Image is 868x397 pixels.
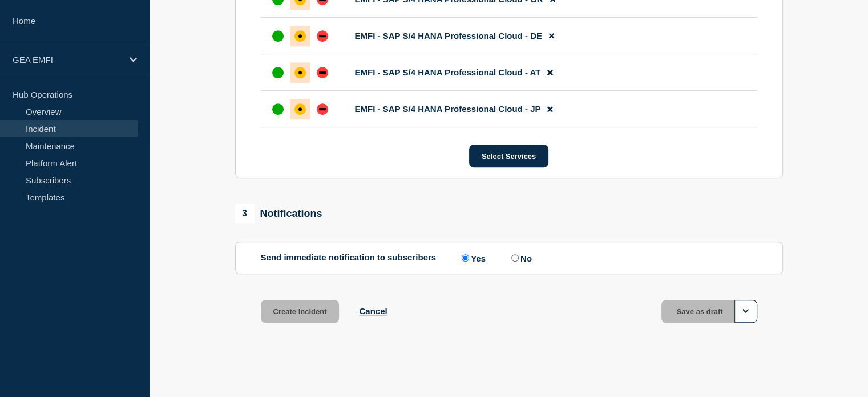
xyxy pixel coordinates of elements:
[661,300,757,323] button: Save as draft
[272,103,284,115] div: up
[355,104,541,114] span: EMFI - SAP S/4 HANA Professional Cloud - JP
[508,252,532,263] label: No
[317,103,328,115] div: down
[272,67,284,78] div: up
[317,30,328,42] div: down
[294,67,306,78] div: affected
[261,252,437,263] p: Send immediate notification to subscribers
[235,204,322,223] div: Notifications
[355,31,542,41] span: EMFI - SAP S/4 HANA Professional Cloud - DE
[235,204,255,223] span: 3
[511,254,519,262] input: No
[261,300,340,323] button: Create incident
[469,145,548,167] button: Select Services
[261,252,757,263] div: Send immediate notification to subscribers
[294,103,306,115] div: affected
[13,55,122,65] p: GEA EMFI
[272,30,284,42] div: up
[355,67,541,77] span: EMFI - SAP S/4 HANA Professional Cloud - AT
[462,254,469,262] input: Yes
[359,306,387,316] button: Cancel
[459,252,486,263] label: Yes
[317,67,328,78] div: down
[734,300,757,323] button: Options
[294,30,306,42] div: affected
